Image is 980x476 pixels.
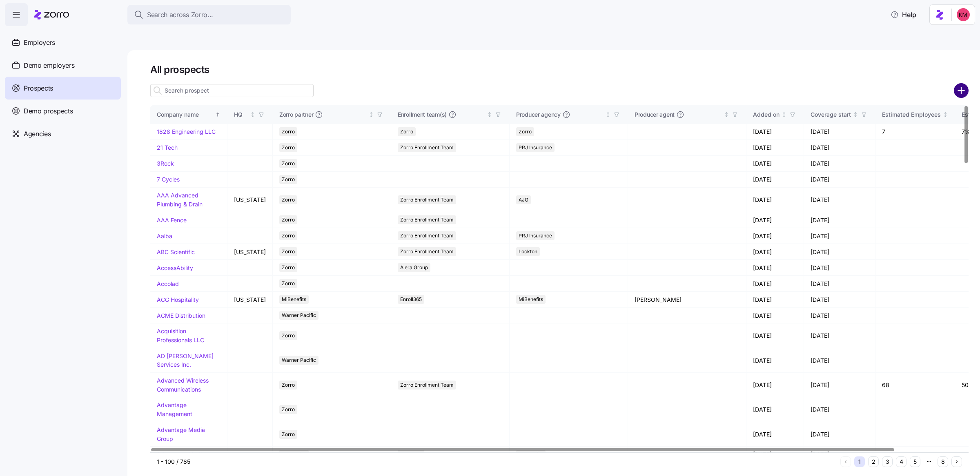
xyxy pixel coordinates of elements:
[157,352,214,368] a: AD [PERSON_NAME] Services Inc.
[753,110,780,119] div: Added on
[516,111,561,119] span: Producer agency
[875,105,955,124] th: Estimated EmployeesNot sorted
[891,10,916,20] span: Help
[282,295,306,304] span: MiBenefits
[746,172,804,188] td: [DATE]
[157,426,205,442] a: Advantage Media Group
[282,231,295,240] span: Zorro
[746,348,804,373] td: [DATE]
[273,105,391,124] th: Zorro partnerNot sorted
[957,8,970,21] img: 8fbd33f679504da1795a6676107ffb9e
[853,112,858,117] div: Not sorted
[24,129,51,139] span: Agencies
[746,124,804,140] td: [DATE]
[282,143,295,152] span: Zorro
[157,280,179,287] a: Accolad
[938,456,948,467] button: 8
[157,128,216,135] a: 1828 Engineering LLC
[746,397,804,422] td: [DATE]
[157,264,193,271] a: AccessAbility
[24,106,73,116] span: Demo prospects
[5,77,121,100] a: Prospects
[487,112,492,117] div: Not sorted
[746,140,804,156] td: [DATE]
[227,188,273,212] td: [US_STATE]
[804,105,875,124] th: Coverage startNot sorted
[942,112,948,117] div: Not sorted
[5,54,121,77] a: Demo employers
[746,105,804,124] th: Added onNot sorted
[882,110,941,119] div: Estimated Employees
[157,232,172,239] a: Aalba
[910,456,920,467] button: 5
[157,144,178,151] a: 21 Tech
[282,127,295,136] span: Zorro
[368,112,374,117] div: Not sorted
[227,292,273,308] td: [US_STATE]
[896,456,906,467] button: 4
[282,405,295,414] span: Zorro
[884,7,923,23] button: Help
[234,110,248,119] div: HQ
[746,244,804,260] td: [DATE]
[282,430,295,439] span: Zorro
[804,397,875,422] td: [DATE]
[215,112,220,117] div: Sorted ascending
[804,228,875,244] td: [DATE]
[804,348,875,373] td: [DATE]
[400,215,454,224] span: Zorro Enrollment Team
[840,456,851,467] button: Previous page
[24,83,53,93] span: Prospects
[804,156,875,172] td: [DATE]
[157,312,205,319] a: ACME Distribution
[746,188,804,212] td: [DATE]
[150,105,227,124] th: Company nameSorted ascending
[605,112,611,117] div: Not sorted
[282,331,295,340] span: Zorro
[150,84,314,97] input: Search prospect
[746,308,804,323] td: [DATE]
[746,447,804,463] td: [DATE]
[804,422,875,447] td: [DATE]
[282,279,295,288] span: Zorro
[400,127,413,136] span: Zorro
[628,292,746,308] td: [PERSON_NAME]
[157,217,187,224] a: AAA Fence
[804,292,875,308] td: [DATE]
[519,231,552,240] span: PRJ Insurance
[157,377,209,393] a: Advanced Wireless Communications
[398,111,447,119] span: Enrollment team(s)
[400,143,454,152] span: Zorro Enrollment Team
[882,456,893,467] button: 3
[5,31,121,54] a: Employers
[282,311,316,320] span: Warner Pacific
[811,110,851,119] div: Coverage start
[519,247,537,256] span: Lockton
[157,296,199,303] a: ACG Hospitality
[400,231,454,240] span: Zorro Enrollment Team
[746,323,804,348] td: [DATE]
[150,63,969,76] h1: All prospects
[282,381,295,390] span: Zorro
[282,175,295,184] span: Zorro
[724,112,729,117] div: Not sorted
[804,260,875,276] td: [DATE]
[804,308,875,323] td: [DATE]
[746,292,804,308] td: [DATE]
[5,122,121,145] a: Agencies
[157,401,192,417] a: Advantage Management
[804,212,875,228] td: [DATE]
[804,124,875,140] td: [DATE]
[391,105,510,124] th: Enrollment team(s)Not sorted
[519,295,543,304] span: MiBenefits
[875,373,955,397] td: 68
[400,247,454,256] span: Zorro Enrollment Team
[279,111,313,119] span: Zorro partner
[400,381,454,390] span: Zorro Enrollment Team
[519,143,552,152] span: PRJ Insurance
[24,38,55,48] span: Employers
[157,328,204,343] a: Acquisition Professionals LLC
[282,215,295,224] span: Zorro
[635,111,675,119] span: Producer agent
[282,247,295,256] span: Zorro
